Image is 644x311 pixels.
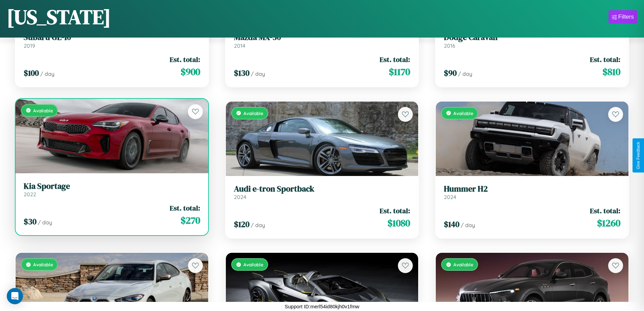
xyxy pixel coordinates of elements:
[251,70,265,77] span: / day
[234,194,246,200] span: 2024
[243,262,263,267] span: Available
[170,54,200,64] span: Est. total:
[444,219,459,230] span: $ 140
[618,14,634,20] div: Filters
[444,42,455,49] span: 2016
[234,32,410,42] h3: Mazda MX-30
[181,65,200,79] span: $ 900
[243,110,263,116] span: Available
[251,222,265,228] span: / day
[453,110,473,116] span: Available
[234,184,410,194] h3: Audi e-tron Sportback
[461,222,475,228] span: / day
[444,184,620,194] h3: Hummer H2
[590,206,620,216] span: Est. total:
[181,214,200,227] span: $ 270
[234,42,245,49] span: 2014
[24,216,37,227] span: $ 30
[380,54,410,64] span: Est. total:
[7,288,23,304] div: Open Intercom Messenger
[40,70,54,77] span: / day
[24,32,200,42] h3: Subaru GL-10
[444,32,620,42] h3: Dodge Caravan
[590,54,620,64] span: Est. total:
[602,65,620,79] span: $ 810
[444,194,456,200] span: 2024
[234,67,249,79] span: $ 130
[453,262,473,267] span: Available
[389,65,410,79] span: $ 1170
[636,142,641,169] div: Give Feedback
[234,32,410,49] a: Mazda MX-302014
[387,216,410,230] span: $ 1080
[24,67,39,79] span: $ 100
[444,32,620,49] a: Dodge Caravan2016
[444,67,457,79] span: $ 90
[38,219,52,226] span: / day
[24,191,36,198] span: 2022
[380,206,410,216] span: Est. total:
[597,216,620,230] span: $ 1260
[24,42,35,49] span: 2019
[24,32,200,49] a: Subaru GL-102019
[234,184,410,201] a: Audi e-tron Sportback2024
[24,181,200,191] h3: Kia Sportage
[33,108,53,113] span: Available
[170,203,200,213] span: Est. total:
[24,181,200,198] a: Kia Sportage2022
[33,262,53,267] span: Available
[444,184,620,201] a: Hummer H22024
[609,10,637,24] button: Filters
[234,219,249,230] span: $ 120
[285,302,359,311] p: Support ID: merl54id80kjh0v1fmw
[458,70,472,77] span: / day
[7,3,111,31] h1: [US_STATE]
